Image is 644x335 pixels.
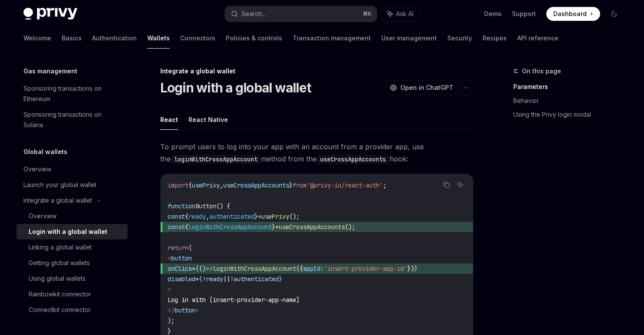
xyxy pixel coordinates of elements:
a: API reference [517,28,558,49]
a: Launch your global wallet [17,177,128,193]
span: ; [383,181,386,189]
span: Open in ChatGPT [400,83,453,92]
a: Getting global wallets [17,255,128,271]
span: () { [216,202,230,210]
span: authenticated [234,275,279,283]
span: { [185,213,188,220]
span: Button [195,202,216,210]
div: Launch your global wallet [23,180,96,190]
div: Rainbowkit connector [29,289,91,299]
span: } [254,213,258,220]
span: loginWithCrossAppAccount [213,265,296,273]
code: useCrossAppAccounts [317,154,390,164]
span: loginWithCrossAppAccount [188,223,272,231]
div: Sponsoring transactions on Ethereum [23,83,122,104]
h1: Login with a global wallet [160,80,311,95]
span: ); [168,317,175,325]
div: Overview [23,164,51,174]
span: } [289,181,293,189]
a: Authentication [92,28,137,49]
span: > [195,306,199,314]
a: Wallets [147,28,170,49]
a: Using the Privy login modal [513,108,628,122]
span: } [168,327,171,335]
div: Getting global wallets [29,258,90,268]
span: ⌘ K [363,10,372,17]
span: => [206,265,213,273]
span: ! [202,275,206,283]
a: User management [381,28,437,49]
a: Welcome [23,28,51,49]
a: Linking a global wallet [17,240,128,255]
span: > [168,286,171,293]
div: Sponsoring transactions on Solana [23,109,122,130]
a: Dashboard [546,7,600,21]
span: } [272,223,275,231]
img: dark logo [23,8,77,20]
span: || [223,275,230,283]
button: React [160,109,178,130]
span: 'insert-provider-app-id' [324,265,407,273]
a: Demo [484,10,502,18]
span: = [195,275,199,283]
span: Log in with [insert-provider-app-name] [168,296,300,304]
h5: Gas management [23,66,77,76]
span: On this page [522,66,561,76]
span: = [275,223,279,231]
span: disabled [168,275,195,283]
span: button [175,306,195,314]
div: Login with a global wallet [29,227,107,237]
span: (); [345,223,355,231]
span: useCrossAppAccounts [279,223,345,231]
div: Linking a global wallet [29,242,92,253]
span: usePrivy [192,181,220,189]
span: }) [407,265,414,273]
a: Security [447,28,472,49]
a: Sponsoring transactions on Solana [17,107,128,133]
span: from [293,181,307,189]
span: function [168,202,195,210]
h5: Global wallets [23,147,67,157]
div: Search... [241,9,266,19]
button: Copy the contents from the code block [441,179,452,190]
a: Support [512,10,536,18]
span: const [168,213,185,220]
span: ready [188,213,206,220]
a: Behavior [513,94,628,108]
a: Policies & controls [226,28,282,49]
span: '@privy-io/react-auth' [307,181,383,189]
a: Login with a global wallet [17,224,128,240]
span: authenticated [209,213,254,220]
span: return [168,244,188,252]
div: Overview [29,211,56,221]
span: </ [168,306,175,314]
span: const [168,223,185,231]
div: Integrate a global wallet [160,67,473,76]
span: button [171,254,192,262]
a: Basics [62,28,82,49]
span: = [192,265,195,273]
a: Overview [17,208,128,224]
a: Rainbowkit connector [17,286,128,302]
a: Recipes [482,28,507,49]
span: , [220,181,223,189]
span: < [168,254,171,262]
span: Ask AI [396,10,413,18]
span: useCrossAppAccounts [223,181,289,189]
span: ({ [296,265,303,273]
span: (); [289,213,300,220]
a: Overview [17,161,128,177]
button: React Native [188,109,228,130]
span: import [168,181,188,189]
button: Open in ChatGPT [384,80,459,95]
a: Using global wallets [17,271,128,286]
span: { [185,223,188,231]
span: ! [230,275,234,283]
a: Sponsoring transactions on Ethereum [17,81,128,107]
button: Ask AI [455,179,466,190]
span: To prompt users to log into your app with an account from a provider app, use the method from the... [160,141,473,165]
span: } [279,275,282,283]
code: loginWithCrossAppAccount [171,154,261,164]
span: usePrivy [261,213,289,220]
a: Connectkit connector [17,302,128,318]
